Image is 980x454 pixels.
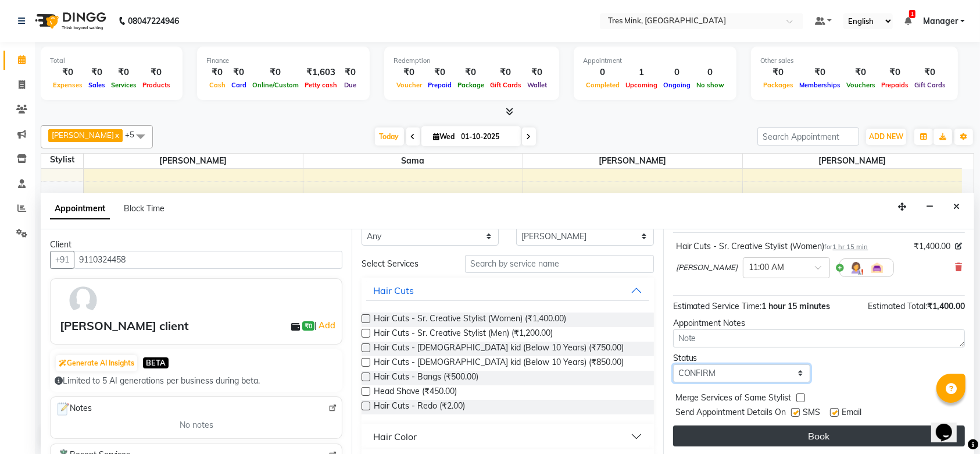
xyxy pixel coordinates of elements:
[374,342,624,356] span: Hair Cuts - [DEMOGRAPHIC_DATA] kid (Below 10 Years) (₹750.00)
[904,16,911,26] a: 1
[762,301,831,311] span: 1 hour 15 minutes
[108,66,140,79] div: ₹0
[124,203,164,214] span: Block Time
[675,392,792,406] span: Merge Services of Same Stylist
[303,154,523,168] span: Sama
[673,425,965,446] button: Book
[375,127,404,146] span: Today
[60,317,189,335] div: [PERSON_NAME] client
[931,407,968,442] iframe: chat widget
[833,243,868,251] span: 1 hr 15 min
[374,327,553,342] span: Hair Cuts - Sr. Creative Stylist (Men) (₹1,200.00)
[524,81,550,89] span: Wallet
[374,356,624,371] span: Hair Cuts - [DEMOGRAPHIC_DATA] kid (Below 10 Years) (₹850.00)
[249,81,302,89] span: Online/Custom
[374,371,478,385] span: Hair Cuts - Bangs (₹500.00)
[314,318,337,332] span: |
[743,154,963,168] span: [PERSON_NAME]
[52,130,114,140] span: [PERSON_NAME]
[74,251,342,269] input: Search by Name/Mobile/Email/Code
[30,5,109,37] img: logo
[796,66,843,79] div: ₹0
[583,81,623,89] span: Completed
[487,81,524,89] span: Gift Cards
[66,283,100,317] img: avatar
[425,81,455,89] span: Prepaid
[693,66,727,79] div: 0
[676,240,868,253] div: Hair Cuts - Sr. Creative Stylist (Women)
[180,419,213,431] span: No notes
[760,81,796,89] span: Packages
[623,81,660,89] span: Upcoming
[84,154,303,168] span: [PERSON_NAME]
[673,352,810,364] div: Status
[458,128,516,146] input: 2025-10-01
[760,66,796,79] div: ₹0
[425,66,455,79] div: ₹0
[927,301,965,311] span: ₹1,400.00
[455,81,487,89] span: Package
[374,385,457,400] span: Head Shave (₹450.00)
[911,81,949,89] span: Gift Cards
[623,66,660,79] div: 1
[85,66,108,79] div: ₹0
[125,130,143,139] span: +5
[760,56,949,66] div: Other sales
[693,81,727,89] span: No show
[673,317,965,329] div: Appointment Notes
[914,240,950,253] span: ₹1,400.00
[866,129,906,145] button: ADD NEW
[55,375,338,387] div: Limited to 5 AI generations per business during beta.
[50,81,85,89] span: Expenses
[114,130,119,140] a: x
[140,66,173,79] div: ₹0
[341,81,359,89] span: Due
[373,430,417,444] div: Hair Color
[140,81,173,89] span: Products
[353,258,456,270] div: Select Services
[374,313,566,327] span: Hair Cuts - Sr. Creative Stylist (Women) (₹1,400.00)
[583,66,623,79] div: 0
[374,400,465,414] span: Hair Cuts - Redo (₹2.00)
[85,81,108,89] span: Sales
[843,81,878,89] span: Vouchers
[955,243,962,250] i: Edit price
[128,5,179,37] b: 08047224946
[55,402,92,417] span: Notes
[675,406,786,421] span: Send Appointment Details On
[868,301,927,311] span: Estimated Total:
[366,426,649,447] button: Hair Color
[676,262,738,274] span: [PERSON_NAME]
[228,81,249,89] span: Card
[583,56,727,66] div: Appointment
[825,243,868,251] small: for
[878,66,911,79] div: ₹0
[394,81,425,89] span: Voucher
[843,66,878,79] div: ₹0
[373,283,414,297] div: Hair Cuts
[50,198,110,219] span: Appointment
[108,81,140,89] span: Services
[50,239,342,251] div: Client
[302,321,314,331] span: ₹0
[50,56,173,66] div: Total
[394,56,550,66] div: Redemption
[523,154,742,168] span: [PERSON_NAME]
[869,132,903,141] span: ADD NEW
[923,15,958,27] span: Manager
[302,66,340,79] div: ₹1,603
[249,66,302,79] div: ₹0
[56,355,137,371] button: Generate AI Insights
[455,66,487,79] div: ₹0
[660,81,693,89] span: Ongoing
[757,127,859,146] input: Search Appointment
[206,56,360,66] div: Finance
[228,66,249,79] div: ₹0
[50,66,85,79] div: ₹0
[394,66,425,79] div: ₹0
[948,198,965,216] button: Close
[366,280,649,301] button: Hair Cuts
[41,154,83,166] div: Stylist
[849,261,863,275] img: Hairdresser.png
[870,261,884,275] img: Interior.png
